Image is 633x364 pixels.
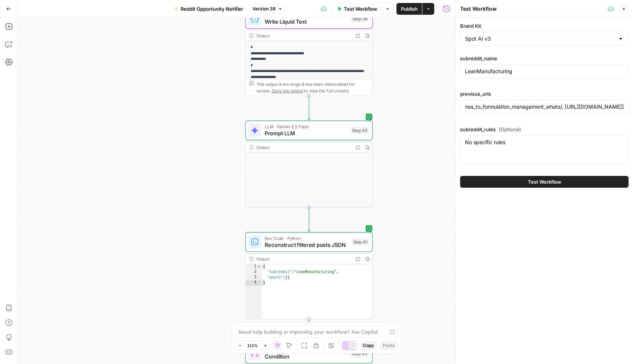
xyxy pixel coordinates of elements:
[252,6,276,12] span: Version 38
[308,96,310,120] g: Edge from step_36 to step_45
[257,33,350,39] div: Output
[380,341,398,350] button: Paste
[245,232,373,319] div: Run Code · PythonReconstruct filtered posts JSONStep 61Output{ "subreddit":"LeanManufacturing", "...
[246,280,262,285] div: 4
[499,126,521,133] span: (Optional)
[344,5,377,13] span: Test Workflow
[257,256,350,262] div: Output
[247,343,258,348] span: 111%
[332,3,382,15] button: Test Workflow
[465,35,615,42] input: Spot AI v3
[401,5,418,13] span: Publish
[351,127,369,134] div: Step 45
[460,176,629,188] button: Test Workflow
[465,139,624,146] textarea: No specific rules
[246,264,262,269] div: 1
[249,4,286,14] button: Version 38
[460,22,629,30] label: Brand Kit
[265,18,348,26] span: Write Liquid Text
[257,81,369,94] div: This output is too large & has been abbreviated for review. to view the full content.
[350,350,369,357] div: Step 44
[528,178,561,186] span: Test Workflow
[460,55,629,62] label: subreddit_name
[265,129,347,137] span: Prompt LLM
[246,275,262,280] div: 3
[181,5,243,13] span: Reddit Opportunity Notifier
[383,342,395,349] span: Paste
[351,15,369,23] div: Step 36
[246,269,262,275] div: 2
[257,264,261,269] span: Toggle code folding, rows 1 through 4
[265,241,348,249] span: Reconstruct filtered posts JSON
[460,126,629,133] label: subreddit_rules
[308,208,310,231] g: Edge from step_45 to step_61
[265,123,347,130] span: LLM · Gemini 2.5 Flash
[170,3,248,15] button: Reddit Opportunity Notifier
[257,144,350,151] div: Output
[245,120,373,207] div: LLM · Gemini 2.5 FlashPrompt LLMStep 45Output
[363,342,374,349] span: Copy
[396,3,422,15] button: Publish
[460,90,629,98] label: previous_urls
[272,88,303,93] span: Copy the output
[360,341,377,350] button: Copy
[352,238,369,246] div: Step 61
[265,353,347,361] span: Condition
[265,235,348,242] span: Run Code · Python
